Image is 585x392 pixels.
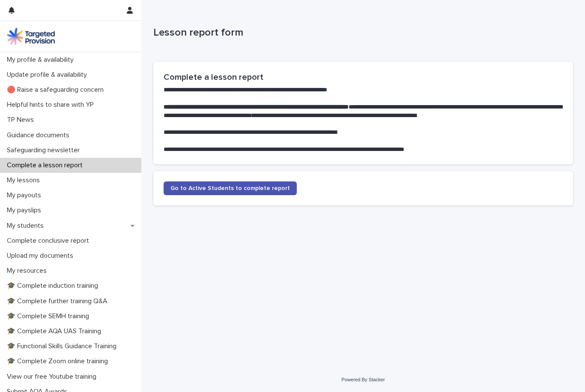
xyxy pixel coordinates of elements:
p: 🎓 Functional Skills Guidance Training [3,342,123,350]
p: 🎓 Complete Zoom online training [3,357,115,365]
p: 🎓 Complete AQA UAS Training [3,327,108,335]
p: 🎓 Complete induction training [3,282,105,290]
p: Helpful hints to share with YP [3,101,101,109]
p: Update profile & availability [3,71,94,79]
p: 🎓 Complete further training Q&A [3,297,114,305]
h2: Complete a lesson report [164,72,563,82]
p: Upload my documents [3,252,80,260]
p: Lesson report form [153,27,570,39]
p: View our free Youtube training [3,373,103,381]
p: My payslips [3,206,48,214]
p: TP News [3,116,41,124]
p: My lessons [3,176,47,184]
img: M5nRWzHhSzIhMunXDL62 [7,28,55,45]
p: 🎓 Complete SEMH training [3,312,96,320]
p: Guidance documents [3,131,76,139]
p: My students [3,222,51,230]
p: My profile & availability [3,56,81,64]
p: My resources [3,267,54,275]
p: My payouts [3,191,48,199]
p: Safeguarding newsletter [3,146,87,154]
p: 🔴 Raise a safeguarding concern [3,86,110,94]
a: Go to Active Students to complete report [164,181,297,195]
a: Powered By Stacker [341,377,385,382]
p: Complete conclusive report [3,237,96,245]
span: Go to Active Students to complete report [170,185,290,191]
p: Complete a lesson report [3,161,90,169]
